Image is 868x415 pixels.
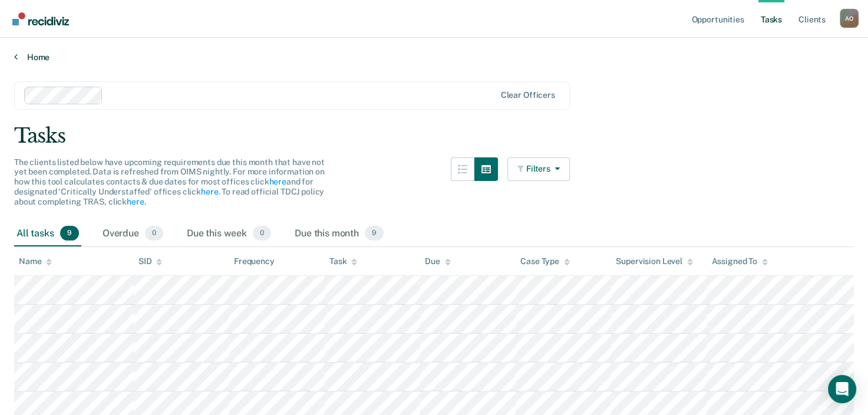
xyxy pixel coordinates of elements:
[616,256,693,266] div: Supervision Level
[501,90,555,100] div: Clear officers
[127,197,144,206] a: here
[184,221,273,247] div: Due this week0
[12,12,69,25] img: Recidiviz
[234,256,275,266] div: Frequency
[828,375,856,403] div: Open Intercom Messenger
[145,226,163,241] span: 0
[14,124,854,148] div: Tasks
[100,221,166,247] div: Overdue0
[138,256,163,266] div: SID
[201,187,218,196] a: here
[14,221,81,247] div: All tasks9
[14,52,854,62] a: Home
[269,177,286,186] a: here
[292,221,386,247] div: Due this month9
[711,256,767,266] div: Assigned To
[329,256,357,266] div: Task
[253,226,271,241] span: 0
[520,256,570,266] div: Case Type
[365,226,384,241] span: 9
[19,256,52,266] div: Name
[60,226,79,241] span: 9
[840,9,859,28] div: A O
[14,157,325,206] span: The clients listed below have upcoming requirements due this month that have not yet been complet...
[507,157,570,181] button: Filters
[425,256,451,266] div: Due
[840,9,859,28] button: Profile dropdown button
